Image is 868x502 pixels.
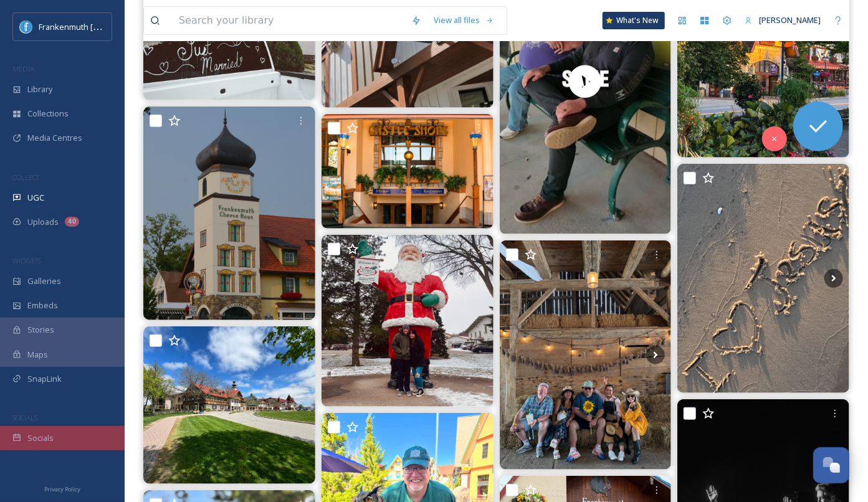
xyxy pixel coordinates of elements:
[39,21,133,32] span: Frankenmuth [US_STATE]
[27,108,69,120] span: Collections
[12,173,39,182] span: COLLECT
[27,132,82,144] span: Media Centres
[759,14,821,26] span: [PERSON_NAME]
[27,275,61,287] span: Galleries
[813,447,849,483] button: Open Chat
[20,21,32,33] img: Social%20Media%20PFP%202025.jpg
[27,432,54,444] span: Socials
[27,324,54,336] span: Stories
[173,7,405,34] input: Search your library
[500,240,672,470] img: 🌻🐝…. #frankenmuth #sunflowerfestival #sunflower #michigan #grandpatinysfarm
[65,217,79,227] div: 40
[12,256,41,265] span: WIDGETS
[677,164,849,393] img: Sadly, every trip has its end... I'll miss you. 💙🌊 #mackinac #mackinacisland #oscodamichigan #bea...
[427,8,500,32] a: View all files
[143,326,315,484] img: 18067339762821505.jpg
[27,373,62,385] span: SnapLink
[27,300,58,311] span: Embeds
[12,64,34,73] span: MEDIA
[27,192,44,204] span: UGC
[738,8,827,32] a: [PERSON_NAME]
[143,107,315,320] img: #fujifilm #fujinon #xs10 #frankenmuth #photography
[27,216,59,228] span: Uploads
[27,349,48,361] span: Maps
[12,413,37,422] span: SOCIALS
[603,12,665,29] a: What's New
[44,485,80,493] span: Privacy Policy
[322,235,494,407] img: Chillin’ with Santa at the world’s largest Christmas store! 🎅❄️❤️ #Bronners #ChristmasVibes #wint...
[322,114,494,229] img: #photography #frankenmuth #bavarianinn
[44,481,80,496] a: Privacy Policy
[27,83,52,95] span: Library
